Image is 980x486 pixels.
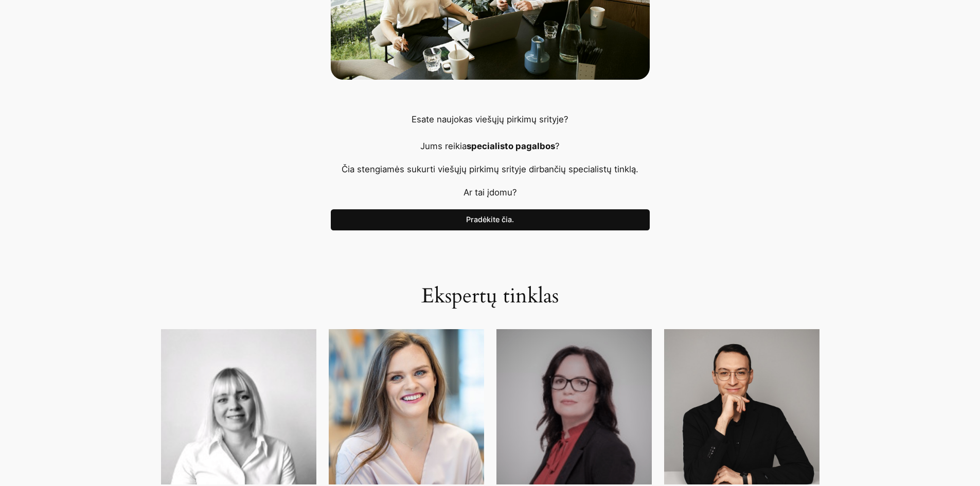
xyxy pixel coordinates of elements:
[331,284,650,309] h2: Ekspertų tinklas
[331,186,650,199] p: Ar tai įdomu?
[331,163,650,176] p: Čia stengiamės sukurti viešųjų pirkimų srityje dirbančių specialistų tinklą.
[467,141,555,151] strong: specialisto pagalbos
[331,209,650,231] a: Pradėkite čia.
[331,113,650,153] p: Esate naujokas viešųjų pirkimų srityje? Jums reikia ?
